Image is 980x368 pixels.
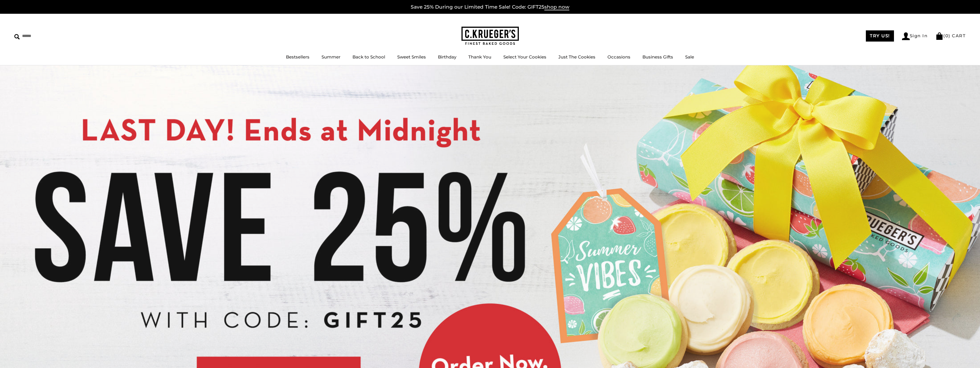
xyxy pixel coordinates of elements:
[352,54,385,60] a: Back to School
[14,34,20,40] img: Search
[14,32,83,40] input: Search
[902,32,928,40] a: Sign In
[607,54,630,60] a: Occasions
[411,4,569,10] a: Save 25% During our Limited Time Sale! Code: GIFT25shop now
[558,54,595,60] a: Just The Cookies
[902,32,910,40] img: Account
[866,30,894,42] a: TRY US!
[397,54,426,60] a: Sweet Smiles
[461,27,519,45] img: C.KRUEGER'S
[468,54,491,60] a: Thank You
[945,33,949,38] span: 0
[503,54,546,60] a: Select Your Cookies
[544,4,569,10] span: shop now
[936,33,966,38] a: (0) CART
[322,54,340,60] a: Summer
[642,54,673,60] a: Business Gifts
[936,32,943,40] img: Bag
[286,54,309,60] a: Bestsellers
[685,54,694,60] a: Sale
[438,54,456,60] a: Birthday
